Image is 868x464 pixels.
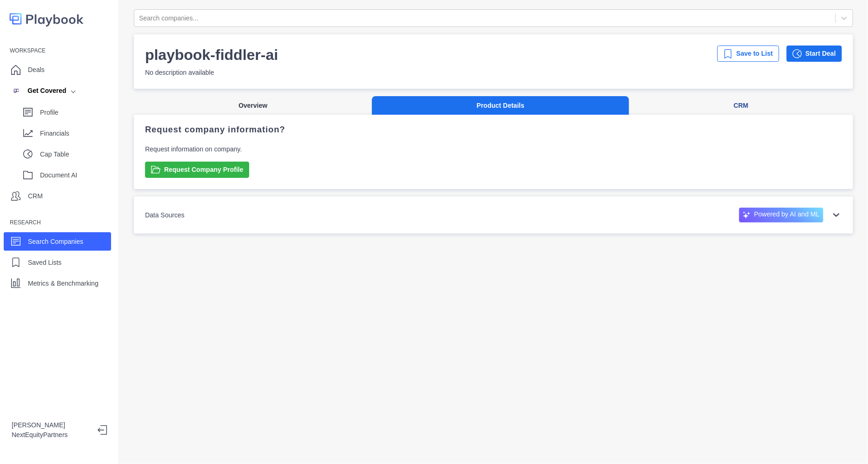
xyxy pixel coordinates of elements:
[40,150,111,159] p: Cap Table
[717,46,779,62] button: Save to List
[28,65,45,75] p: Deals
[134,96,372,115] button: Overview
[28,258,61,268] p: Saved Lists
[40,170,111,180] p: Document AI
[28,191,43,201] p: CRM
[9,9,84,28] img: logo-colored
[787,46,842,62] button: Start Deal
[629,96,853,115] button: CRM
[40,129,111,138] p: Financials
[28,237,83,247] p: Search Companies
[145,210,229,220] p: Data Sources
[145,126,842,133] p: Request company information?
[372,96,629,115] button: Product Details
[145,68,300,78] p: No description available
[12,86,66,96] div: Get Covered
[28,279,99,288] p: Metrics & Benchmarking
[40,108,111,118] p: Profile
[739,208,823,222] div: Powered by AI and ML
[12,420,90,430] p: [PERSON_NAME]
[145,162,249,178] button: Request Company Profile
[12,430,90,440] p: NextEquityPartners
[12,86,21,95] img: company image
[145,144,842,154] p: Request information on company.
[145,46,278,64] h3: playbook-fiddler-ai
